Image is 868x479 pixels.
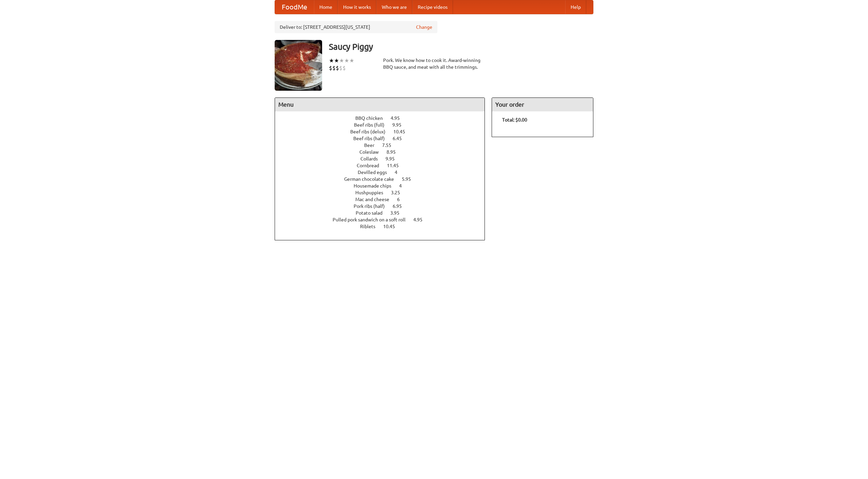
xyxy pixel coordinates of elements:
span: Potato salad [356,210,389,216]
span: Beef ribs (half) [353,136,392,141]
span: 4 [395,170,404,175]
span: 4 [399,183,409,189]
h4: Your order [492,98,593,111]
span: 11.45 [387,163,406,168]
a: Recipe videos [412,0,453,14]
a: Beef ribs (full) 9.95 [354,122,414,128]
a: How it works [338,0,376,14]
span: Coleslaw [359,149,386,155]
a: Pulled pork sandwich on a soft roll 4.95 [333,217,435,222]
span: Riblets [360,224,382,229]
div: Deliver to: [STREET_ADDRESS][US_STATE] [275,21,437,33]
span: 3.25 [391,190,407,195]
li: ★ [349,57,354,64]
a: Help [565,0,586,14]
span: Beef ribs (full) [354,122,391,128]
span: 5.95 [402,176,418,182]
a: Coleslaw 8.95 [359,149,408,155]
span: 6 [397,197,407,202]
span: Collards [360,156,384,161]
span: Housemade chips [354,183,398,189]
a: Potato salad 3.95 [356,210,412,216]
a: Hushpuppies 3.25 [355,190,413,195]
span: Beef ribs (delux) [350,129,392,134]
a: Beef ribs (half) 6.45 [353,136,414,141]
a: Riblets 10.45 [360,224,408,229]
li: $ [336,64,339,72]
div: Pork. We know how to cook it. Award-winning BBQ sauce, and meat with all the trimmings. [383,57,485,70]
span: Beer [364,143,381,148]
a: Collards 9.95 [360,156,407,161]
a: Mac and cheese 6 [355,197,412,202]
span: 9.95 [386,156,401,161]
span: 3.95 [390,210,406,216]
li: $ [342,64,346,72]
span: 6.45 [393,136,409,141]
span: Devilled eggs [358,170,394,175]
a: German chocolate cake 5.95 [344,176,423,182]
a: Cornbread 11.45 [357,163,411,168]
span: 7.55 [382,143,398,148]
b: Total: $0.00 [502,117,527,123]
a: Beer 7.55 [364,143,404,148]
h4: Menu [275,98,485,111]
a: Devilled eggs 4 [358,170,410,175]
span: German chocolate cake [344,176,401,182]
a: Housemade chips 4 [354,183,414,189]
li: ★ [334,57,339,64]
h3: Saucy Piggy [329,40,593,53]
a: BBQ chicken 4.95 [355,115,412,121]
span: 10.45 [383,224,402,229]
li: $ [339,64,342,72]
span: 4.95 [413,217,429,222]
span: 9.95 [392,122,408,128]
span: Pulled pork sandwich on a soft roll [333,217,412,222]
span: 4.95 [391,115,407,121]
a: Home [314,0,338,14]
span: 10.45 [393,129,412,134]
li: $ [332,64,336,72]
li: $ [329,64,332,72]
li: ★ [339,57,344,64]
span: Mac and cheese [355,197,396,202]
span: Cornbread [357,163,386,168]
a: FoodMe [275,0,314,14]
span: 6.95 [393,203,409,209]
a: Change [416,24,432,30]
a: Beef ribs (delux) 10.45 [350,129,418,134]
a: Who we are [376,0,412,14]
span: Pork ribs (half) [354,203,392,209]
span: Hushpuppies [355,190,390,195]
a: Pork ribs (half) 6.95 [354,203,414,209]
img: angular.jpg [275,40,322,91]
span: BBQ chicken [355,115,390,121]
li: ★ [344,57,349,64]
span: 8.95 [387,149,402,155]
li: ★ [329,57,334,64]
